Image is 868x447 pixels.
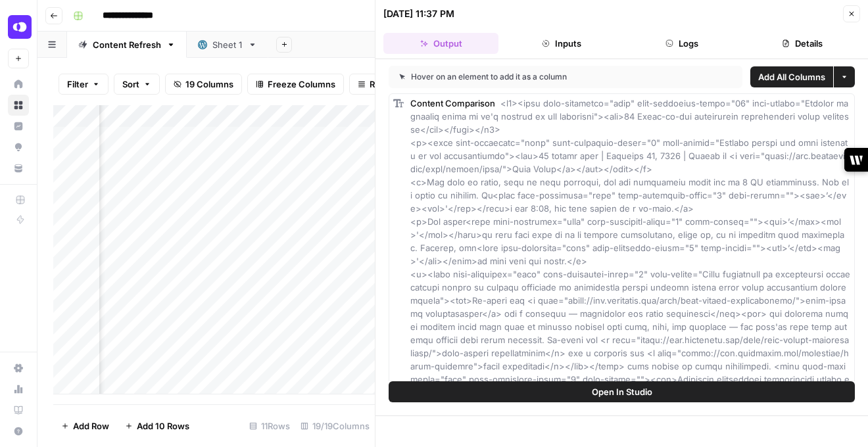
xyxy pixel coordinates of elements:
[165,74,242,95] button: 19 Columns
[295,415,375,436] div: 19/19 Columns
[410,98,495,108] span: Content Comparison
[625,33,740,54] button: Logs
[399,71,650,83] div: Hover on an element to add it as a column
[117,415,197,436] button: Add 10 Rows
[8,400,29,421] a: Learning Hub
[8,358,29,379] a: Settings
[8,15,32,39] img: OpenPhone Logo
[244,415,295,436] div: 11 Rows
[67,78,88,91] span: Filter
[8,158,29,179] a: Your Data
[8,137,29,158] a: Opportunities
[8,421,29,442] button: Help + Support
[93,38,161,51] div: Content Refresh
[185,78,233,91] span: 19 Columns
[504,33,619,54] button: Inputs
[8,95,29,116] a: Browse
[137,419,189,433] span: Add 10 Rows
[389,381,855,402] button: Open In Studio
[383,33,498,54] button: Output
[745,33,860,54] button: Details
[8,116,29,137] a: Insights
[750,66,833,87] button: Add All Columns
[122,78,139,91] span: Sort
[758,70,825,83] span: Add All Columns
[212,38,243,51] div: Sheet 1
[53,415,117,436] button: Add Row
[383,7,454,20] div: [DATE] 11:37 PM
[8,379,29,400] a: Usage
[592,385,652,398] span: Open In Studio
[268,78,335,91] span: Freeze Columns
[114,74,160,95] button: Sort
[67,32,187,58] a: Content Refresh
[59,74,108,95] button: Filter
[187,32,268,58] a: Sheet 1
[349,74,425,95] button: Row Height
[8,74,29,95] a: Home
[73,419,109,433] span: Add Row
[8,11,29,43] button: Workspace: OpenPhone
[247,74,344,95] button: Freeze Columns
